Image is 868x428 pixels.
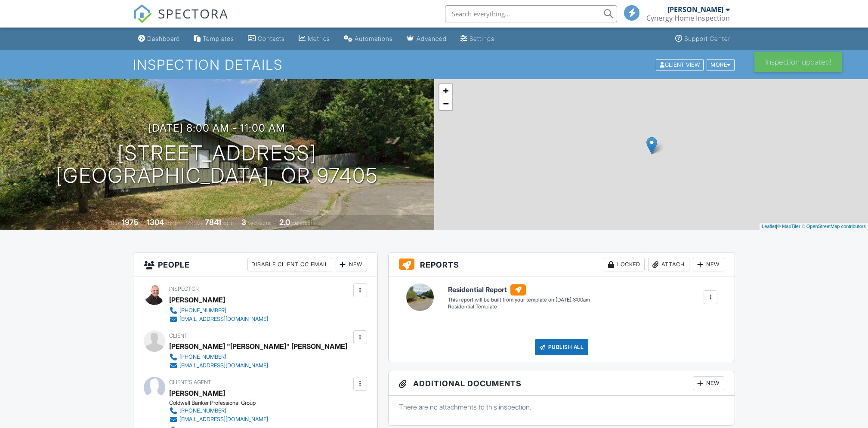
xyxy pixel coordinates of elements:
[777,224,800,229] a: © MapTiler
[179,307,226,314] div: [PHONE_NUMBER]
[279,218,290,227] div: 2.0
[169,340,347,353] div: [PERSON_NAME] "[PERSON_NAME]" [PERSON_NAME]
[389,252,735,277] h3: Reports
[122,218,139,227] div: 1975
[457,31,498,47] a: Settings
[417,35,447,42] div: Advanced
[760,223,868,230] div: |
[693,376,724,390] div: New
[158,4,229,22] span: SPECTORA
[133,12,229,30] a: SPECTORA
[205,218,221,227] div: 7841
[448,296,590,303] div: This report will be built from your template on [DATE] 3:00am
[179,407,226,414] div: [PHONE_NUMBER]
[448,284,590,296] h6: Residential Report
[179,316,268,323] div: [EMAIL_ADDRESS][DOMAIN_NAME]
[148,122,285,134] h3: [DATE] 8:00 am - 11:00 am
[762,224,776,229] a: Leaflet
[179,362,268,369] div: [EMAIL_ADDRESS][DOMAIN_NAME]
[169,406,268,415] a: [PHONE_NUMBER]
[448,303,590,311] div: Residential Template
[336,258,367,271] div: New
[672,31,734,47] a: Support Center
[646,14,730,22] div: Cynergy Home Inspection
[203,35,234,42] div: Templates
[169,361,340,370] a: [EMAIL_ADDRESS][DOMAIN_NAME]
[222,220,233,226] span: sq.ft.
[258,35,285,42] div: Contacts
[56,142,378,188] h1: [STREET_ADDRESS] [GEOGRAPHIC_DATA], OR 97405
[308,35,330,42] div: Metrics
[399,402,725,412] p: There are no attachments to this inspection.
[340,31,396,47] a: Automations (Basic)
[295,31,334,47] a: Metrics
[470,35,494,42] div: Settings
[648,258,689,271] div: Attach
[169,387,225,400] a: [PERSON_NAME]
[169,353,340,361] a: [PHONE_NUMBER]
[403,31,450,47] a: Advanced
[244,31,288,47] a: Contacts
[133,4,152,23] img: The Best Home Inspection Software - Spectora
[133,252,377,277] h3: People
[190,31,238,47] a: Templates
[111,220,120,226] span: Built
[439,84,452,97] a: Zoom in
[389,371,735,396] h3: Additional Documents
[754,52,842,72] div: Inspection updated!
[169,333,188,339] span: Client
[133,57,735,72] h1: Inspection Details
[169,306,268,315] a: [PHONE_NUMBER]
[179,354,226,360] div: [PHONE_NUMBER]
[439,97,452,110] a: Zoom out
[355,35,393,42] div: Automations
[535,339,589,355] div: Publish All
[169,400,275,406] div: Coldwell Banker Professional Group
[241,218,246,227] div: 3
[147,35,180,42] div: Dashboard
[179,416,268,423] div: [EMAIL_ADDRESS][DOMAIN_NAME]
[169,315,268,323] a: [EMAIL_ADDRESS][DOMAIN_NAME]
[693,258,724,271] div: New
[445,5,617,22] input: Search everything...
[247,258,332,271] div: Disable Client CC Email
[247,220,271,226] span: bedrooms
[165,220,177,226] span: sq. ft.
[707,59,735,71] div: More
[802,224,866,229] a: © OpenStreetMap contributors
[169,379,211,385] span: Client's Agent
[655,61,706,68] a: Client View
[604,258,645,271] div: Locked
[684,35,730,42] div: Support Center
[135,31,183,47] a: Dashboard
[169,286,199,292] span: Inspector
[169,415,268,424] a: [EMAIL_ADDRESS][DOMAIN_NAME]
[169,293,225,306] div: [PERSON_NAME]
[656,59,704,71] div: Client View
[185,220,204,226] span: Lot Size
[147,218,164,227] div: 1304
[291,220,316,226] span: bathrooms
[667,5,723,14] div: [PERSON_NAME]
